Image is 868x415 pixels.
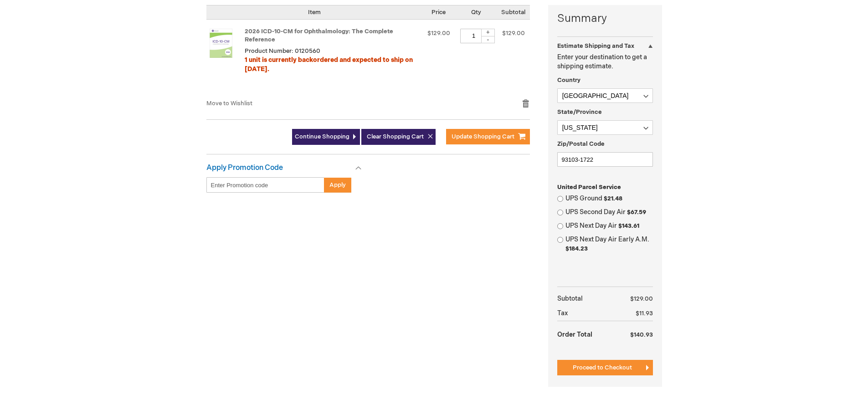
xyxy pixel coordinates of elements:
[557,108,602,116] span: State/Province
[245,28,393,44] a: 2026 ICD-10-CM for Ophthalmology: The Complete Reference
[427,30,450,37] span: $129.00
[557,140,605,148] span: Zip/Postal Code
[206,29,245,90] a: 2026 ICD-10-CM for Ophthalmology: The Complete Reference
[557,360,653,375] button: Proceed to Checkout
[557,292,612,306] th: Subtotal
[573,364,632,371] span: Proceed to Checkout
[557,184,621,191] span: United Parcel Service
[206,177,324,193] input: Enter Promotion code
[245,47,320,55] span: Product Number: 0120560
[565,235,653,253] label: UPS Next Day Air Early A.M.
[206,100,252,107] a: Move to Wishlist
[329,181,346,189] span: Apply
[627,209,646,216] span: $67.59
[565,245,588,252] span: $184.23
[295,133,349,140] span: Continue Shopping
[557,11,653,26] strong: Summary
[481,36,495,43] div: -
[618,222,639,230] span: $143.61
[245,56,419,74] div: 1 unit is currently backordered and expected to ship on [DATE].
[604,195,622,202] span: $21.48
[636,310,653,317] span: $11.93
[557,326,592,342] strong: Order Total
[630,295,653,302] span: $129.00
[361,129,436,145] button: Clear Shopping Cart
[557,42,634,50] strong: Estimate Shipping and Tax
[630,331,653,338] span: $140.93
[460,29,488,43] input: Qty
[502,30,525,37] span: $129.00
[481,29,495,36] div: +
[557,77,580,84] span: Country
[557,306,612,321] th: Tax
[206,29,236,58] img: 2026 ICD-10-CM for Ophthalmology: The Complete Reference
[471,9,481,16] span: Qty
[452,133,514,140] span: Update Shopping Cart
[292,129,360,145] a: Continue Shopping
[501,9,525,16] span: Subtotal
[367,133,424,140] span: Clear Shopping Cart
[308,9,321,16] span: Item
[206,164,283,172] strong: Apply Promotion Code
[557,53,653,71] p: Enter your destination to get a shipping estimate.
[446,129,530,144] button: Update Shopping Cart
[565,194,653,203] label: UPS Ground
[324,177,351,193] button: Apply
[431,9,446,16] span: Price
[565,208,653,217] label: UPS Second Day Air
[565,221,653,231] label: UPS Next Day Air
